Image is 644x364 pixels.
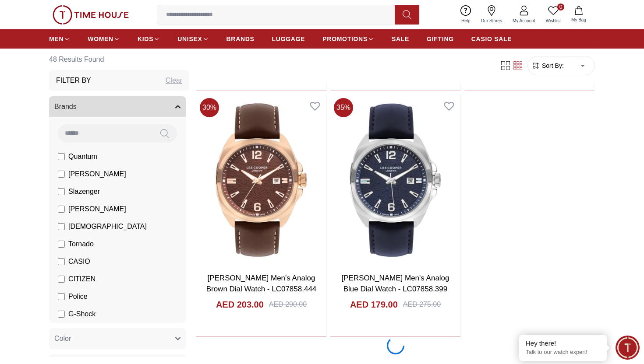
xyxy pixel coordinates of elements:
span: Color [54,333,71,344]
input: Slazenger [58,188,65,195]
a: PROMOTIONS [322,31,374,47]
h4: AED 203.00 [216,298,264,311]
input: G-Shock [58,311,65,318]
a: [PERSON_NAME] Men's Analog Blue Dial Watch - LC07858.399 [341,274,449,294]
input: Police [58,293,65,300]
div: Hey there! [526,339,600,348]
div: Clear [166,75,182,86]
a: UNISEX [177,31,209,47]
span: KIDS [138,35,153,43]
span: [DEMOGRAPHIC_DATA] [68,221,147,232]
span: [PERSON_NAME] [68,169,126,179]
button: My Bag [566,4,591,25]
h4: AED 179.00 [350,298,398,311]
a: SALE [392,31,409,47]
input: [PERSON_NAME] [58,206,65,213]
button: Color [49,328,186,349]
span: SALE [392,35,409,43]
span: Wishlist [542,17,564,24]
div: AED 275.00 [403,299,441,310]
button: Brands [49,96,186,117]
span: 30 % [200,98,219,117]
span: Tornado [68,239,94,249]
span: [PERSON_NAME] [68,204,126,214]
span: GIFTING [427,35,454,43]
button: Sort By: [531,61,564,70]
a: LUGGAGE [272,31,305,47]
a: BRANDS [226,31,255,47]
span: LUGGAGE [272,35,305,43]
span: WOMEN [88,35,113,43]
span: Quantum [68,151,97,162]
span: G-Shock [68,309,96,319]
a: [PERSON_NAME] Men's Analog Brown Dial Watch - LC07858.444 [206,274,317,294]
span: Sort By: [540,61,564,70]
span: Slazenger [68,186,100,197]
span: Our Stores [478,17,506,24]
span: Help [458,17,474,24]
span: 0 [557,3,564,10]
a: WOMEN [88,31,120,47]
span: 35 % [334,98,353,117]
a: Our Stores [476,3,507,26]
h6: 48 Results Found [49,49,189,70]
input: CITIZEN [58,276,65,283]
input: Tornado [58,241,65,248]
a: KIDS [138,31,160,47]
a: GIFTING [427,31,454,47]
span: MEN [49,35,64,43]
h3: Filter By [56,75,91,86]
span: UNISEX [177,35,202,43]
span: My Account [509,17,539,24]
p: Talk to our watch expert! [526,349,600,356]
a: 0Wishlist [541,3,566,26]
img: Lee Cooper Men's Analog Blue Dial Watch - LC07858.399 [330,94,460,266]
input: [PERSON_NAME] [58,171,65,178]
img: ... [53,5,129,24]
div: AED 290.00 [269,299,307,310]
span: Brands [54,101,77,112]
span: My Bag [568,17,590,23]
span: CASIO [68,256,90,267]
span: BRANDS [226,35,255,43]
div: Chat Widget [616,336,640,360]
a: Help [456,3,476,26]
a: MEN [49,31,70,47]
span: Police [68,291,88,302]
input: CASIO [58,258,65,265]
a: CASIO SALE [471,31,512,47]
input: [DEMOGRAPHIC_DATA] [58,223,65,230]
span: CASIO SALE [471,35,512,43]
img: Lee Cooper Men's Analog Brown Dial Watch - LC07858.444 [196,94,326,266]
span: CITIZEN [68,274,96,284]
span: PROMOTIONS [322,35,368,43]
input: Quantum [58,153,65,160]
